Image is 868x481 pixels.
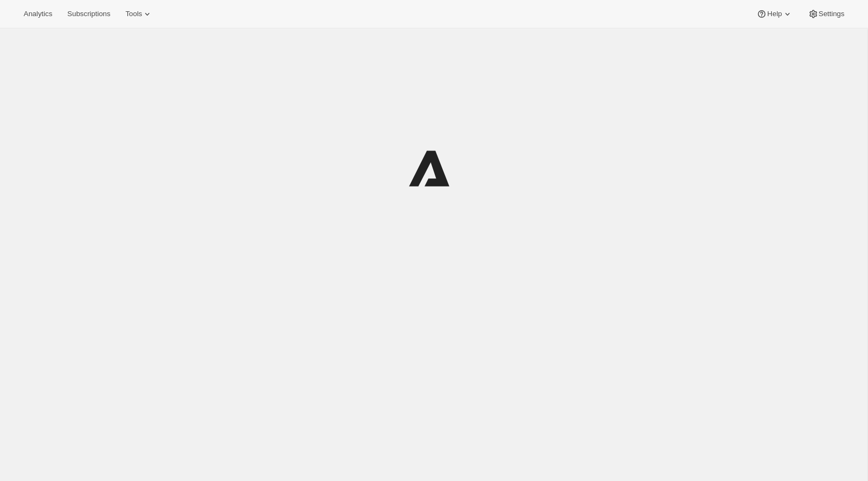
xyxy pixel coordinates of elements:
button: Analytics [17,6,59,21]
button: Subscriptions [61,6,117,21]
button: Tools [119,6,159,21]
button: Settings [801,6,851,21]
button: Help [750,6,799,21]
span: Analytics [24,10,52,18]
span: Tools [125,10,142,18]
span: Help [767,10,781,18]
span: Settings [819,10,844,18]
span: Subscriptions [67,10,110,18]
